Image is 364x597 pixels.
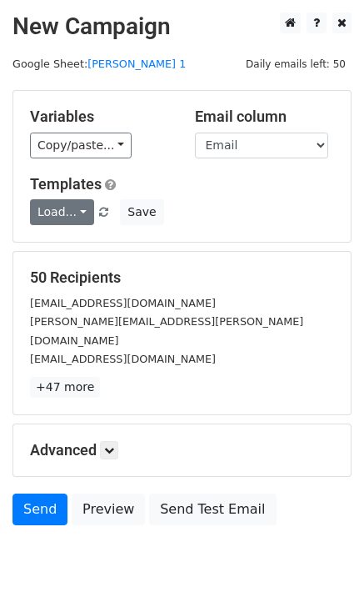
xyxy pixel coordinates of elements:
[30,175,102,193] a: Templates
[195,108,335,126] h5: Email column
[149,494,276,525] a: Send Test Email
[30,133,132,158] a: Copy/paste...
[240,58,352,70] a: Daily emails left: 50
[12,58,186,70] small: Google Sheet:
[12,13,352,41] h2: New Campaign
[12,494,67,525] a: Send
[240,55,352,73] span: Daily emails left: 50
[30,199,94,225] a: Load...
[30,377,100,398] a: +47 more
[30,353,216,365] small: [EMAIL_ADDRESS][DOMAIN_NAME]
[30,297,216,309] small: [EMAIL_ADDRESS][DOMAIN_NAME]
[30,268,334,287] h5: 50 Recipients
[30,108,170,126] h5: Variables
[72,494,145,525] a: Preview
[281,517,364,597] iframe: Chat Widget
[120,199,163,225] button: Save
[87,58,186,70] a: [PERSON_NAME] 1
[30,315,303,347] small: [PERSON_NAME][EMAIL_ADDRESS][PERSON_NAME][DOMAIN_NAME]
[30,441,334,459] h5: Advanced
